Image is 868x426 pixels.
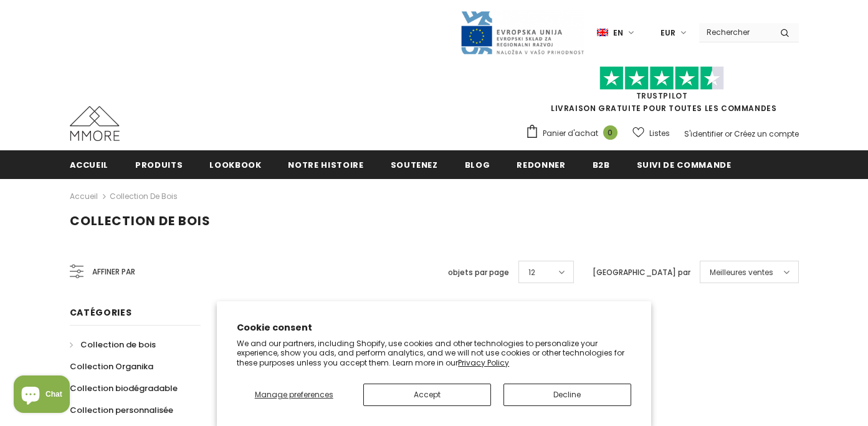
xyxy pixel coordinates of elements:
[70,306,132,319] span: Catégories
[725,128,732,139] span: or
[684,128,723,139] a: S'identifier
[543,127,598,140] span: Panier d'achat
[135,159,183,171] span: Produits
[593,266,690,279] label: [GEOGRAPHIC_DATA] par
[288,159,363,171] span: Notre histoire
[70,399,173,421] a: Collection personnalisée
[391,150,438,178] a: soutenez
[710,266,773,279] span: Meilleures ventes
[603,125,618,140] span: 0
[599,66,724,90] img: Faites confiance aux étoiles pilotes
[528,266,535,279] span: 12
[460,10,584,56] img: Javni Razpis
[70,356,153,377] a: Collection Organika
[734,128,799,139] a: Créez un compte
[525,124,624,143] a: Panier d'achat 0
[593,159,610,171] span: B2B
[70,150,109,178] a: Accueil
[237,384,351,406] button: Manage preferences
[70,382,178,394] span: Collection biodégradable
[593,150,610,178] a: B2B
[525,72,799,114] span: LIVRAISON GRATUITE POUR TOUTES LES COMMANDES
[237,321,631,334] h2: Cookie consent
[70,106,120,141] img: Cas MMORE
[70,377,178,399] a: Collection biodégradable
[632,122,670,144] a: Listes
[517,159,565,171] span: Redonner
[448,266,509,279] label: objets par page
[597,27,608,38] img: i-lang-1.png
[70,334,156,356] a: Collection de bois
[613,27,623,39] span: en
[637,159,732,171] span: Suivi de commande
[637,150,732,178] a: Suivi de commande
[636,90,688,101] a: TrustPilot
[661,27,675,39] span: EUR
[135,150,183,178] a: Produits
[237,339,631,368] p: We and our partners, including Shopify, use cookies and other technologies to personalize your ex...
[70,404,173,416] span: Collection personnalisée
[391,159,438,171] span: soutenez
[465,150,490,178] a: Blog
[699,23,771,41] input: Search Site
[70,159,109,171] span: Accueil
[517,150,565,178] a: Redonner
[503,384,631,406] button: Decline
[465,159,490,171] span: Blog
[70,189,98,204] a: Accueil
[649,127,670,140] span: Listes
[110,191,178,201] a: Collection de bois
[209,159,261,171] span: Lookbook
[288,150,363,178] a: Notre histoire
[209,150,261,178] a: Lookbook
[92,265,135,279] span: Affiner par
[458,357,509,368] a: Privacy Policy
[363,384,491,406] button: Accept
[460,27,584,37] a: Javni Razpis
[10,375,74,416] inbox-online-store-chat: Shopify online store chat
[70,361,153,372] span: Collection Organika
[255,389,333,400] span: Manage preferences
[70,212,211,230] span: Collection de bois
[80,339,156,351] span: Collection de bois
